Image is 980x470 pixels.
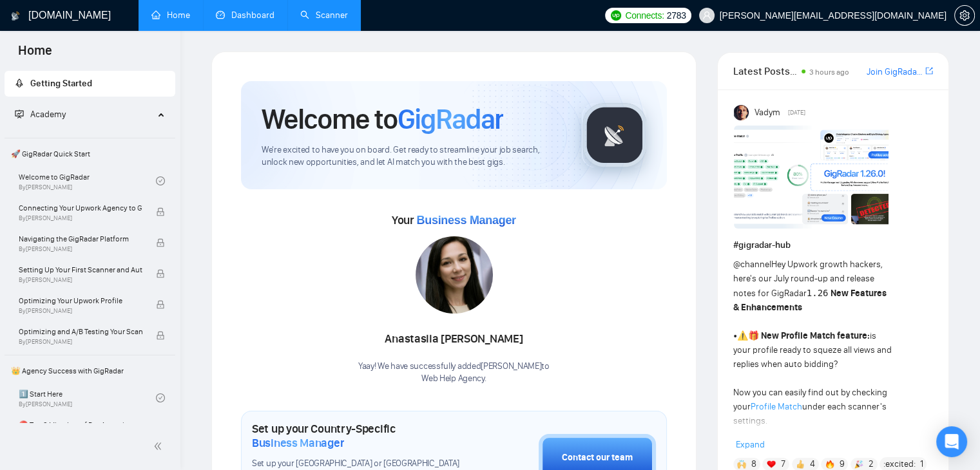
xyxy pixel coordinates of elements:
[825,460,834,469] img: 🔥
[19,418,142,431] span: ⛔ Top 3 Mistakes of Pro Agencies
[6,358,174,384] span: 👑 Agency Success with GigRadar
[156,269,165,278] span: lock
[216,10,274,21] a: dashboardDashboard
[737,460,746,469] img: 🙌
[737,330,748,341] span: ⚠️
[582,103,647,167] img: gigradar-logo.png
[156,393,165,402] span: check-circle
[767,460,776,469] img: ❤️
[733,259,771,270] span: @channel
[30,109,66,120] span: Academy
[954,10,975,21] a: setting
[11,6,20,26] img: logo
[809,68,849,77] span: 3 hours ago
[19,263,142,276] span: Setting Up Your First Scanner and Auto-Bidder
[416,236,493,314] img: 1706116703718-multi-26.jpg
[156,207,165,216] span: lock
[19,338,142,346] span: By [PERSON_NAME]
[8,41,62,68] span: Home
[19,276,142,284] span: By [PERSON_NAME]
[19,325,142,338] span: Optimizing and A/B Testing Your Scanner for Better Results
[358,373,550,385] p: Web Help Agency .
[398,102,503,136] span: GigRadar
[754,106,780,120] span: Vadym
[358,328,550,350] div: Anastasiia [PERSON_NAME]
[854,460,863,469] img: 🎉
[15,109,66,120] span: Academy
[734,126,889,229] img: F09AC4U7ATU-image.png
[19,214,142,222] span: By [PERSON_NAME]
[807,288,829,298] code: 1.26
[19,384,156,412] a: 1️⃣ Start HereBy[PERSON_NAME]
[925,65,933,77] a: export
[156,238,165,247] span: lock
[751,401,802,412] a: Profile Match
[667,8,686,23] span: 2783
[15,109,24,118] span: fund-projection-screen
[19,307,142,315] span: By [PERSON_NAME]
[936,426,967,457] div: Open Intercom Messenger
[736,439,765,450] span: Expand
[262,102,503,136] h1: Welcome to
[954,5,975,26] button: setting
[416,214,515,227] span: Business Manager
[30,78,92,89] span: Getting Started
[796,460,805,469] img: 👍
[733,238,933,252] h1: # gigradar-hub
[151,10,190,21] a: homeHome
[156,300,165,309] span: lock
[19,232,142,245] span: Navigating the GigRadar Platform
[761,330,870,341] strong: New Profile Match feature:
[734,105,749,120] img: Vadym
[19,202,142,214] span: Connecting Your Upwork Agency to GigRadar
[788,107,805,118] span: [DATE]
[925,66,933,76] span: export
[702,11,711,20] span: user
[262,144,561,169] span: We're excited to have you on board. Get ready to streamline your job search, unlock new opportuni...
[562,451,633,465] div: Contact our team
[153,440,166,453] span: double-left
[358,361,550,385] div: Yaay! We have successfully added [PERSON_NAME] to
[19,245,142,253] span: By [PERSON_NAME]
[15,79,24,88] span: rocket
[625,8,664,23] span: Connects:
[19,167,156,195] a: Welcome to GigRadarBy[PERSON_NAME]
[955,10,974,21] span: setting
[611,10,621,21] img: upwork-logo.png
[156,331,165,340] span: lock
[19,294,142,307] span: Optimizing Your Upwork Profile
[867,65,923,79] a: Join GigRadar Slack Community
[748,330,759,341] span: 🎁
[6,141,174,167] span: 🚀 GigRadar Quick Start
[156,176,165,185] span: check-circle
[5,71,175,97] li: Getting Started
[392,213,516,227] span: Your
[733,63,798,79] span: Latest Posts from the GigRadar Community
[300,10,348,21] a: searchScanner
[252,422,474,450] h1: Set up your Country-Specific
[252,436,344,450] span: Business Manager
